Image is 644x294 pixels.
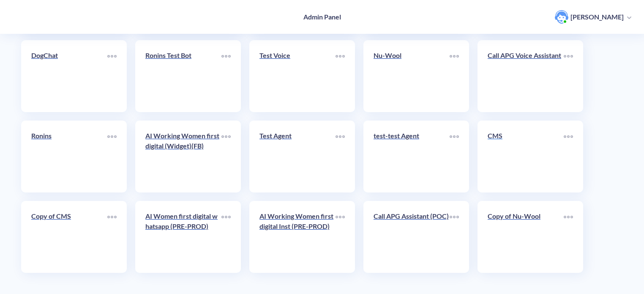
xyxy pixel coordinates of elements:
[31,131,107,141] p: Ronins
[374,211,450,221] p: Call APG Assistant (POC)
[488,211,564,263] a: Copy of Nu-Wool
[488,131,564,182] a: CMS
[488,131,564,141] p: CMS
[145,131,221,182] a: AI Working Women first digital (Widget)(FB)
[488,50,564,102] a: Call APG Voice Assistant
[259,131,336,182] a: Test Agent
[374,50,450,60] p: Nu-Wool
[259,211,336,263] a: AI Working Women first digital Inst (PRE-PROD)
[145,211,221,263] a: AI Women first digital whatsapp (PRE-PROD)
[488,50,564,60] p: Call APG Voice Assistant
[570,12,624,22] p: [PERSON_NAME]
[31,50,107,60] p: DogChat
[374,131,450,182] a: test-test Agent
[145,211,221,231] p: AI Women first digital whatsapp (PRE-PROD)
[551,9,636,25] button: user photo[PERSON_NAME]
[303,13,341,21] h4: Admin Panel
[555,10,568,24] img: user photo
[374,131,450,141] p: test-test Agent
[374,211,450,263] a: Call APG Assistant (POC)
[31,211,107,263] a: Copy of CMS
[31,211,107,221] p: Copy of CMS
[374,50,450,102] a: Nu-Wool
[259,211,336,231] p: AI Working Women first digital Inst (PRE-PROD)
[488,211,564,221] p: Copy of Nu-Wool
[31,50,107,102] a: DogChat
[259,50,336,60] p: Test Voice
[145,131,221,151] p: AI Working Women first digital (Widget)(FB)
[259,131,336,141] p: Test Agent
[31,131,107,182] a: Ronins
[145,50,221,102] a: Ronins Test Bot
[259,50,336,102] a: Test Voice
[145,50,221,60] p: Ronins Test Bot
